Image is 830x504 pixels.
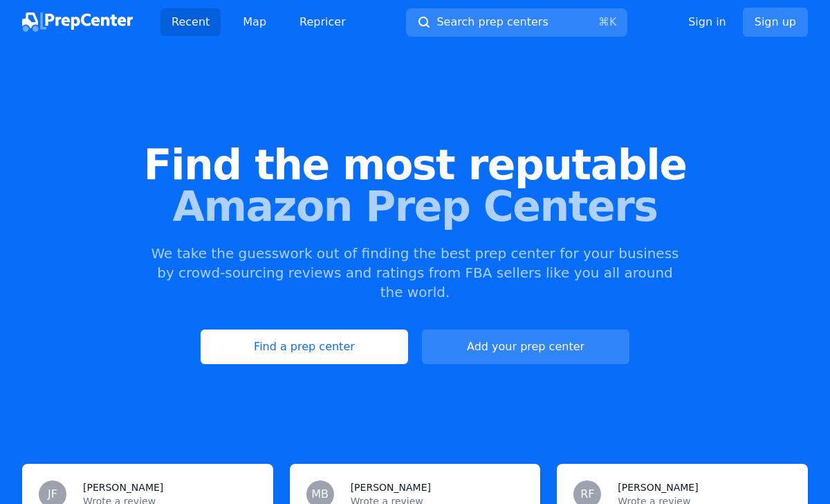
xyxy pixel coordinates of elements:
[22,12,133,32] img: PrepCenter
[288,8,357,36] a: Repricer
[22,144,808,186] span: Find the most reputable
[160,8,221,36] a: Recent
[598,15,609,28] kbd: ⌘
[618,480,698,494] h3: [PERSON_NAME]
[436,14,548,30] span: Search prep centers
[688,14,726,30] a: Sign in
[422,330,629,364] a: Add your prep center
[609,15,617,28] kbd: K
[149,244,681,302] p: We take the guesswork out of finding the best prep center for your business by crowd-sourcing rev...
[22,186,808,227] span: Amazon Prep Centers
[48,489,57,500] span: JF
[743,8,808,37] a: Sign up
[406,8,627,37] button: Search prep centers⌘K
[351,480,431,494] h3: [PERSON_NAME]
[83,480,163,494] h3: [PERSON_NAME]
[232,8,277,36] a: Map
[311,489,329,500] span: MB
[580,489,594,500] span: RF
[201,330,408,364] a: Find a prep center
